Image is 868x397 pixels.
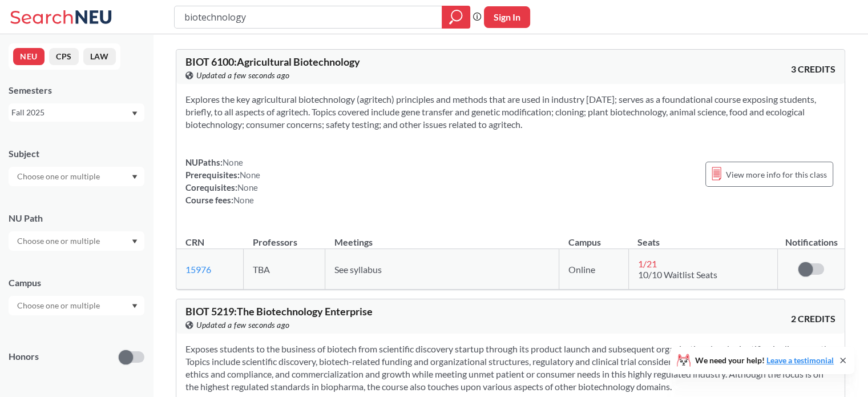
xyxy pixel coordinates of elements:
[559,224,629,249] th: Campus
[244,249,325,290] td: TBA
[442,6,470,29] div: magnifying glass
[9,350,39,363] p: Honors
[132,111,138,116] svg: Dropdown arrow
[185,236,204,248] div: CRN
[325,224,559,249] th: Meetings
[484,6,530,28] button: Sign In
[791,312,835,325] span: 2 CREDITS
[334,264,382,275] span: See syllabus
[185,156,260,206] div: NUPaths: Prerequisites: Corequisites: Course fees:
[233,195,254,205] span: None
[132,239,138,244] svg: Dropdown arrow
[240,170,260,180] span: None
[183,7,434,27] input: Class, professor, course number, "phrase"
[244,224,325,249] th: Professors
[83,48,116,65] button: LAW
[237,182,258,193] span: None
[638,258,657,269] span: 1 / 21
[185,305,373,318] span: BIOT 5219 : The Biotechnology Enterprise
[9,276,144,289] div: Campus
[766,355,834,365] a: Leave a testimonial
[628,224,778,249] th: Seats
[185,55,360,68] span: BIOT 6100 : Agricultural Biotechnology
[11,106,131,119] div: Fall 2025
[11,170,107,183] input: Choose one or multiple
[791,63,835,75] span: 3 CREDITS
[223,157,243,167] span: None
[559,249,629,290] td: Online
[9,296,144,315] div: Dropdown arrow
[638,269,717,280] span: 10/10 Waitlist Seats
[695,356,834,364] span: We need your help!
[9,147,144,160] div: Subject
[132,175,138,179] svg: Dropdown arrow
[185,264,211,275] a: 15976
[9,84,144,97] div: Semesters
[196,319,290,331] span: Updated a few seconds ago
[9,212,144,224] div: NU Path
[132,304,138,308] svg: Dropdown arrow
[13,48,45,65] button: NEU
[9,167,144,186] div: Dropdown arrow
[196,69,290,82] span: Updated a few seconds ago
[11,234,107,248] input: Choose one or multiple
[9,231,144,251] div: Dropdown arrow
[49,48,79,65] button: CPS
[185,93,835,131] section: Explores the key agricultural biotechnology (agritech) principles and methods that are used in in...
[449,9,463,25] svg: magnifying glass
[11,299,107,312] input: Choose one or multiple
[9,103,144,122] div: Fall 2025Dropdown arrow
[726,167,827,182] span: View more info for this class
[185,343,835,393] section: Exposes students to the business of biotech from scientific discovery startup through its product...
[778,224,845,249] th: Notifications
